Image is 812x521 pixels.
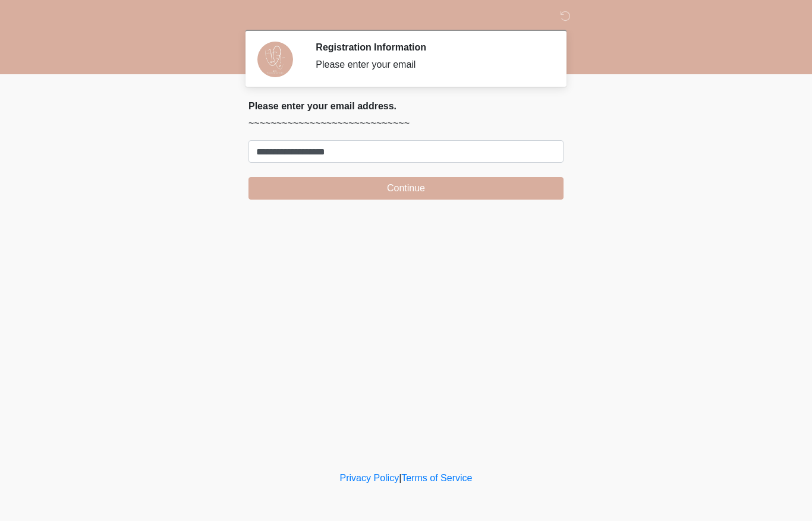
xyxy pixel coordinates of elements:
[257,42,293,77] img: Agent Avatar
[399,473,401,483] a: |
[237,9,252,24] img: DM Wellness & Aesthetics Logo
[248,100,564,112] h2: Please enter your email address.
[248,116,564,131] p: ~~~~~~~~~~~~~~~~~~~~~~~~~~~~~
[340,473,399,483] a: Privacy Policy
[316,42,546,53] h2: Registration Information
[316,58,546,72] div: Please enter your email
[401,473,472,483] a: Terms of Service
[248,177,564,200] button: Continue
